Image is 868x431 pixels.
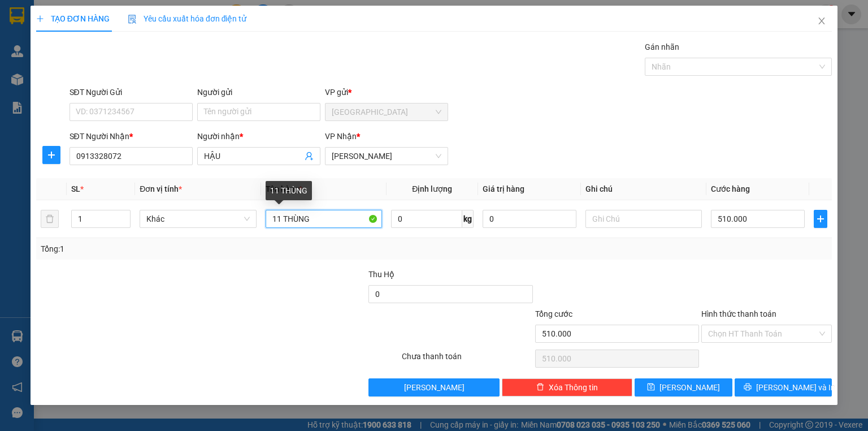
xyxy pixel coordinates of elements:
span: Tổng cước [535,309,572,318]
div: Người gửi [197,86,320,98]
span: plus [36,15,44,23]
button: save[PERSON_NAME] [635,378,732,396]
span: save [647,383,655,392]
input: VD: Bàn, Ghế [266,210,382,228]
div: Người nhận [197,130,320,143]
span: [PERSON_NAME] và In [756,381,835,394]
span: [PERSON_NAME]: [5,70,75,81]
span: Thu Hộ [368,270,394,279]
p: VP [GEOGRAPHIC_DATA]: [5,41,165,68]
span: [PERSON_NAME] [659,381,720,394]
button: Close [806,6,837,37]
strong: NHƯ QUỲNH [31,5,138,26]
div: SĐT Người Gửi [70,86,193,98]
span: SL [71,184,80,193]
strong: 342 [PERSON_NAME], P1, Q10, TP.HCM - 0931 556 979 [5,42,164,68]
button: plus [42,146,60,164]
span: close [817,16,826,25]
div: VP gửi [325,86,448,98]
button: [PERSON_NAME] [368,378,499,396]
span: TẠO ĐƠN HÀNG [36,14,110,23]
span: user-add [305,152,314,161]
button: delete [41,210,59,228]
span: plus [814,214,827,223]
button: printer[PERSON_NAME] và In [735,378,832,396]
span: VP Nhận [325,132,357,141]
span: [PERSON_NAME] [404,381,465,394]
span: Định lượng [412,184,452,193]
label: Hình thức thanh toán [701,309,776,318]
label: Gán nhãn [645,42,679,51]
button: deleteXóa Thông tin [502,378,632,396]
button: plus [814,210,827,228]
span: delete [536,383,544,392]
span: Sài Gòn [332,104,441,120]
span: Tên hàng [266,184,302,193]
div: Tổng: 1 [41,243,336,255]
th: Ghi chú [581,178,706,200]
div: Chưa thanh toán [401,350,533,370]
span: Phan Rang [332,148,441,165]
span: Khác [146,210,249,227]
span: kg [462,210,474,228]
div: SĐT Người Nhận [70,130,193,143]
img: icon [128,15,137,24]
span: printer [744,383,752,392]
input: 0 [483,210,576,228]
span: plus [43,150,60,160]
span: Giá trị hàng [483,184,524,193]
span: Cước hàng [711,184,750,193]
span: Xóa Thông tin [549,381,598,394]
span: Yêu cầu xuất hóa đơn điện tử [128,14,247,23]
span: Đơn vị tính [140,184,182,193]
strong: Khu K1, [PERSON_NAME] [PERSON_NAME], [PERSON_NAME][GEOGRAPHIC_DATA], [GEOGRAPHIC_DATA]PRTC - 0931... [5,72,161,115]
input: Ghi Chú [585,210,702,228]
